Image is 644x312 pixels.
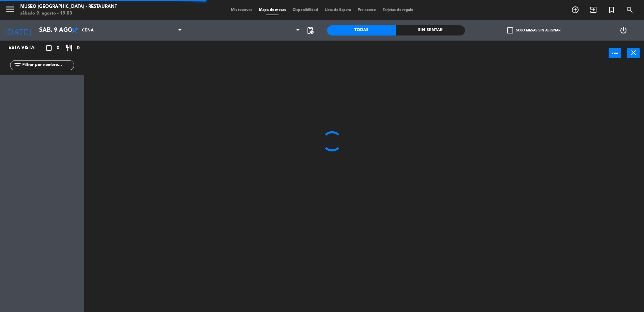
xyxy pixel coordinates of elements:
[354,8,379,12] span: Pre-acceso
[507,27,560,33] label: Solo mesas sin asignar
[619,26,627,34] i: power_settings_new
[45,44,53,52] i: crop_square
[608,6,616,14] i: turned_in_not
[630,49,638,57] i: close
[20,3,117,10] div: Museo [GEOGRAPHIC_DATA] - Restaurant
[77,44,80,52] span: 0
[82,28,94,33] span: Cena
[13,61,22,69] i: filter_list
[611,49,619,57] i: power_input
[57,44,59,52] span: 0
[228,8,256,12] span: Mis reservas
[22,62,74,69] input: Filtrar por nombre...
[58,26,66,34] i: arrow_drop_down
[65,44,73,52] i: restaurant
[256,8,289,12] span: Mapa de mesas
[396,25,465,35] div: Sin sentar
[3,44,49,52] div: Esta vista
[609,48,621,58] button: power_input
[627,48,640,58] button: close
[327,25,396,35] div: Todas
[306,26,314,34] span: pending_actions
[571,6,579,14] i: add_circle_outline
[289,8,321,12] span: Disponibilidad
[5,4,15,17] button: menu
[379,8,417,12] span: Tarjetas de regalo
[321,8,354,12] span: Lista de Espera
[626,6,634,14] i: search
[5,4,15,14] i: menu
[507,27,513,33] span: check_box_outline_blank
[20,10,117,17] div: sábado 9. agosto - 19:03
[589,6,597,14] i: exit_to_app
